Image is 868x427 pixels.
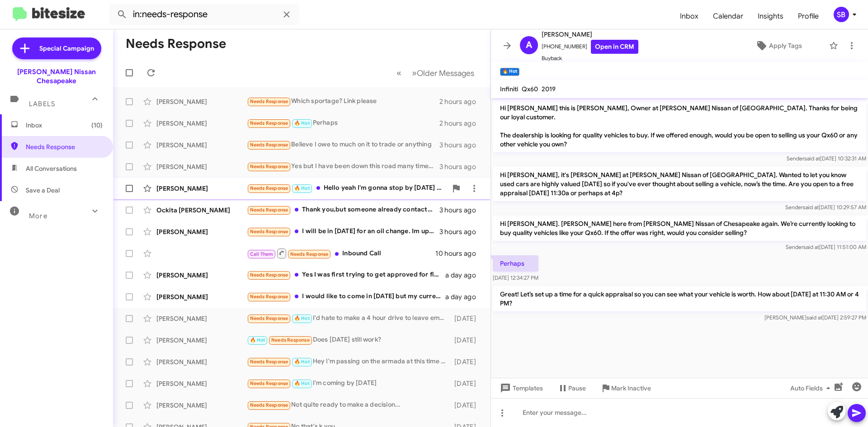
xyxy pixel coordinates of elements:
div: [DATE] [450,314,483,323]
span: Sender [DATE] 11:51:00 AM [786,244,866,250]
div: [PERSON_NAME] [156,97,247,106]
span: Needs Response [26,142,103,151]
span: Needs Response [250,315,288,321]
div: a day ago [445,271,483,280]
div: Does [DATE] still work? [247,335,450,345]
span: 🔥 Hot [294,315,310,321]
span: Older Messages [417,68,474,78]
div: [DATE] [450,336,483,345]
span: 🔥 Hot [294,380,310,386]
div: Ockita [PERSON_NAME] [156,206,247,215]
span: Needs Response [250,120,288,126]
a: Inbox [673,3,706,29]
span: Needs Response [250,272,288,278]
div: [PERSON_NAME] [156,336,247,345]
span: Inbox [26,121,103,130]
p: Hi [PERSON_NAME]. [PERSON_NAME] here from [PERSON_NAME] Nissan of Chesapeake again. We’re current... [493,216,866,241]
input: Search [109,4,299,25]
div: Yes but I have been down this road many times and came in and left with same car . [247,161,439,172]
div: 3 hours ago [439,141,483,150]
span: Needs Response [250,164,288,169]
div: 3 hours ago [439,206,483,215]
div: Thank you,but someone already contacted me and said I would need a cosigner [247,205,439,215]
span: More [29,212,47,220]
span: Needs Response [250,294,288,300]
span: Needs Response [250,380,288,386]
div: [PERSON_NAME] [156,184,247,193]
button: SB [826,7,858,22]
p: Hi [PERSON_NAME] this is [PERSON_NAME], Owner at [PERSON_NAME] Nissan of [GEOGRAPHIC_DATA]. Thank... [493,100,866,152]
div: [PERSON_NAME] [156,162,247,171]
span: 🔥 Hot [294,359,310,365]
a: Profile [791,3,826,29]
span: said at [807,314,822,321]
a: Special Campaign [12,38,101,59]
div: 2 hours ago [439,97,483,106]
span: 🔥 Hot [294,120,310,126]
span: [DATE] 12:34:27 PM [493,274,538,281]
span: « [396,67,401,79]
span: Pause [568,380,586,396]
span: Needs Response [250,207,288,213]
span: Special Campaign [39,44,94,53]
span: Qx60 [522,85,538,93]
span: Buyback [542,54,638,63]
span: [PERSON_NAME] [542,29,638,40]
span: Save a Deal [26,186,60,195]
button: Mark Inactive [593,380,658,396]
div: [PERSON_NAME] [156,271,247,280]
p: Great! Let’s set up a time for a quick appraisal so you can see what your vehicle is worth. How a... [493,286,866,311]
div: [PERSON_NAME] [156,314,247,323]
div: Which sportage? Link please [247,96,439,107]
button: Next [406,64,480,82]
span: Infiniti [500,85,518,93]
button: Previous [391,64,407,82]
span: 2019 [542,85,556,93]
button: Apply Tags [732,38,825,54]
div: [DATE] [450,379,483,388]
div: Yes I was first trying to get approved for financing [247,270,445,280]
span: 🔥 Hot [294,185,310,191]
div: [PERSON_NAME] [156,227,247,236]
div: [PERSON_NAME] [156,379,247,388]
span: Needs Response [250,359,288,365]
span: Labels [29,100,55,108]
div: I'd hate to make a 4 hour drive to leave empty handed so I'm skeptical [247,313,450,324]
p: Hi [PERSON_NAME], it's [PERSON_NAME] at [PERSON_NAME] Nissan of [GEOGRAPHIC_DATA]. Wanted to let ... [493,167,866,201]
p: Perhaps [493,255,538,272]
span: [PERSON_NAME] [DATE] 2:59:27 PM [764,314,866,321]
span: Templates [498,380,543,396]
span: Needs Response [250,229,288,235]
div: [PERSON_NAME] [156,401,247,410]
span: Sender [DATE] 10:29:57 AM [785,204,866,211]
span: [PHONE_NUMBER] [542,40,638,54]
span: Auto Fields [790,380,834,396]
span: 🔥 Hot [250,337,265,343]
div: [PERSON_NAME] [156,119,247,128]
div: 3 hours ago [439,162,483,171]
a: Insights [750,3,791,29]
span: said at [803,244,819,250]
a: Calendar [706,3,750,29]
div: Believe I owe to much on it to trade or anything [247,140,439,150]
a: Open in CRM [591,40,638,54]
div: Inbound Call [247,248,435,259]
span: Needs Response [250,142,288,148]
div: [DATE] [450,357,483,366]
span: Needs Response [250,185,288,191]
div: Not quite ready to make a decision... [247,400,450,410]
span: (10) [91,121,103,130]
button: Pause [550,380,593,396]
button: Templates [491,380,550,396]
span: All Conversations [26,164,77,173]
div: [PERSON_NAME] [156,292,247,301]
span: Needs Response [250,402,288,408]
nav: Page navigation example [392,64,480,82]
h1: Needs Response [126,37,226,51]
div: [PERSON_NAME] [156,357,247,366]
span: Needs Response [250,99,288,104]
span: said at [804,155,820,162]
span: Sender [DATE] 10:32:31 AM [787,155,866,162]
